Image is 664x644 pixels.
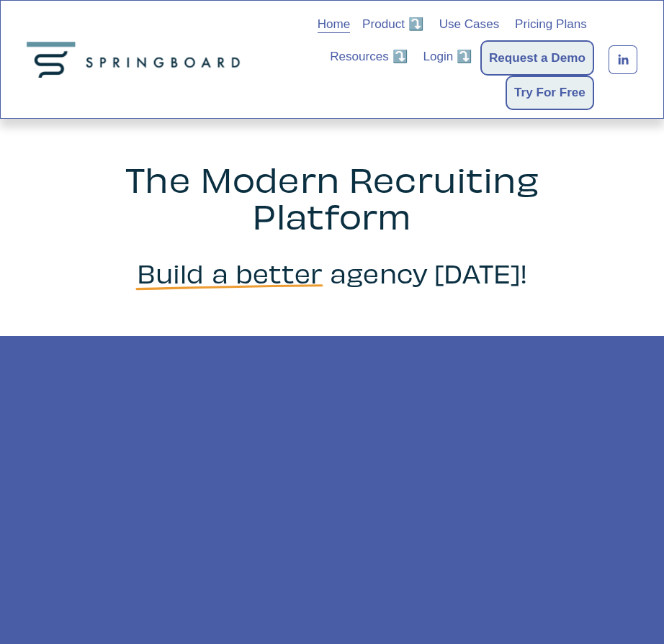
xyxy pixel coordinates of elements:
a: LinkedIn [609,45,637,74]
a: Pricing Plans [515,15,587,35]
h2: The Modern Recruiting Platform [45,160,619,233]
a: Request a Demo [489,48,586,68]
a: Try For Free [514,83,586,102]
span: Build a better agency [DATE]! [137,257,528,289]
a: folder dropdown [362,15,423,35]
span: Login ⤵️ [423,48,472,65]
a: Home [318,15,351,35]
span: Resources ⤵️ [330,48,407,65]
span: Product ⤵️ [362,16,423,33]
a: folder dropdown [330,47,407,66]
a: Use Cases [439,15,500,35]
img: Springboard Technologies [27,42,246,78]
a: folder dropdown [423,47,472,66]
